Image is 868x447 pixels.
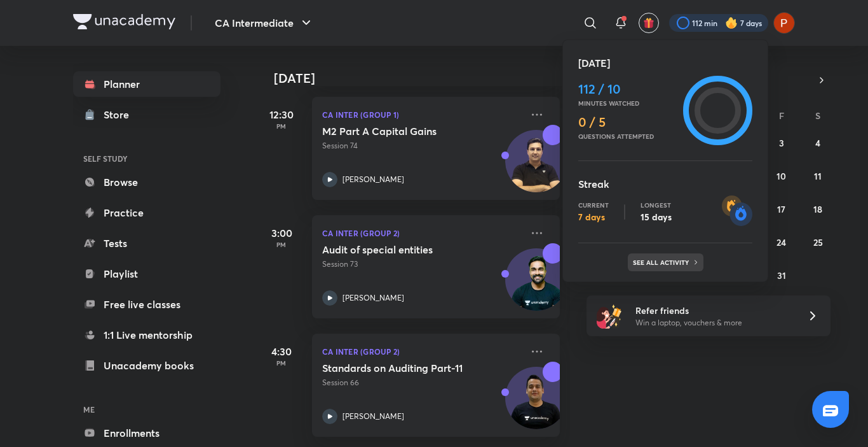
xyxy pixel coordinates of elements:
h5: [DATE] [578,55,752,71]
p: 15 days [641,211,672,223]
h4: 0 / 5 [578,115,678,130]
p: Questions attempted [578,132,678,140]
p: Minutes watched [578,99,678,107]
h5: Streak [578,176,752,192]
p: See all activity [633,259,692,266]
p: Longest [641,201,672,209]
h4: 112 / 10 [578,82,678,97]
p: Current [578,201,609,209]
p: 7 days [578,211,609,223]
img: streak [722,195,752,226]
